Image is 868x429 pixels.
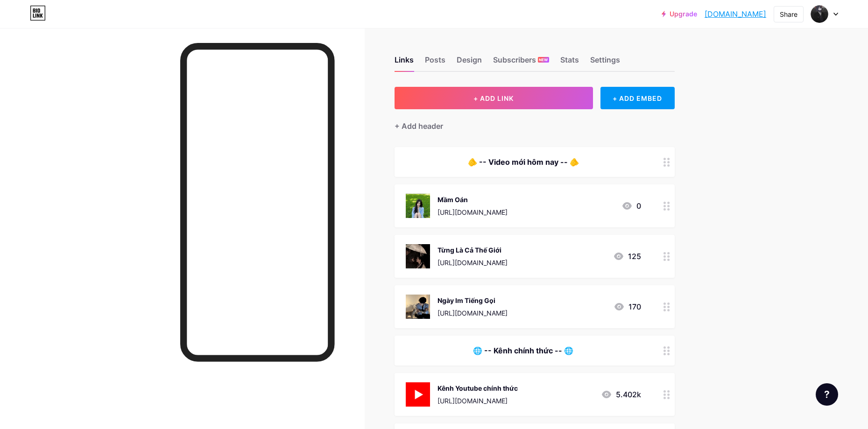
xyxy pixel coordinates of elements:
[601,389,641,400] div: 5.402k
[539,57,548,63] span: NEW
[406,156,641,168] div: 🫵 -- Video mới hôm nay -- 🫵
[438,295,508,305] div: Ngày Im Tiếng Gọi
[811,5,828,23] img: Phuong
[438,308,508,318] div: [URL][DOMAIN_NAME]
[395,54,414,71] div: Links
[560,54,579,71] div: Stats
[406,194,430,218] img: Mầm Oán
[395,120,443,132] div: + Add header
[438,383,518,393] div: Kênh Youtube chính thức
[493,54,549,71] div: Subscribers
[780,9,797,19] div: Share
[457,54,482,71] div: Design
[438,258,508,267] div: [URL][DOMAIN_NAME]
[438,195,508,204] div: Mầm Oán
[590,54,620,71] div: Settings
[438,207,508,217] div: [URL][DOMAIN_NAME]
[425,54,445,71] div: Posts
[438,245,508,255] div: Từng Là Cả Thế Giới
[473,94,514,102] span: + ADD LINK
[406,382,430,407] img: Kênh Youtube chính thức
[438,396,518,406] div: [URL][DOMAIN_NAME]
[705,8,766,20] a: [DOMAIN_NAME]
[614,301,641,312] div: 170
[406,345,641,356] div: 🌐 -- Kênh chính thức -- 🌐
[406,244,430,268] img: Từng Là Cả Thế Giới
[406,295,430,319] img: Ngày Im Tiếng Gọi
[613,251,641,262] div: 125
[662,10,697,18] a: Upgrade
[395,87,593,109] button: + ADD LINK
[621,200,641,211] div: 0
[600,87,675,109] div: + ADD EMBED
